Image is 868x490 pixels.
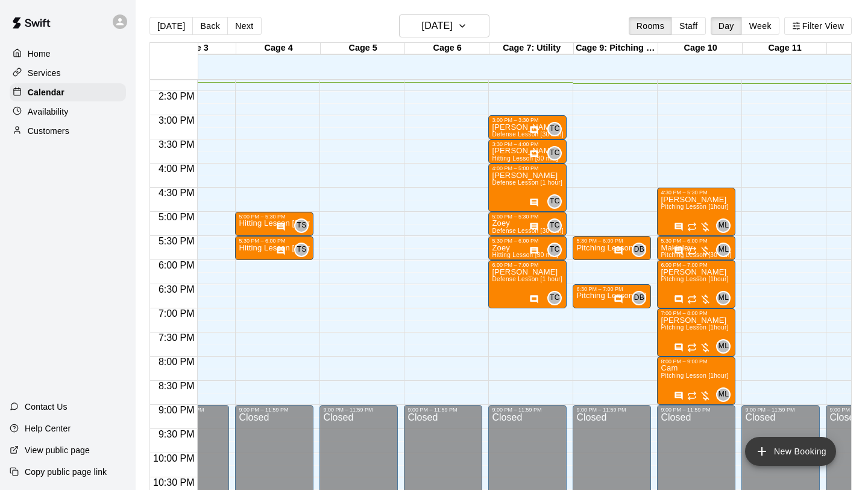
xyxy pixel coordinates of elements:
[239,238,310,244] div: 5:30 PM – 6:00 PM
[661,189,732,196] div: 4:30 PM – 5:30 PM
[687,222,697,232] span: Recurring event
[547,218,562,233] div: Taylor Chadwick
[156,429,198,439] span: 9:30 PM
[552,291,562,305] span: Taylor Chadwick
[492,227,563,234] span: Defense Lesson [30 min]
[529,222,539,232] svg: Has notes
[492,407,563,413] div: 9:00 PM – 11:59 PM
[661,252,731,258] span: Pitching Lesson [30 min]
[573,284,651,308] div: 6:30 PM – 7:00 PM: Pitching Lesson [30 min]
[719,292,729,304] span: ML
[550,196,560,208] span: TC
[156,332,198,343] span: 7:30 PM
[299,218,309,233] span: Tommy Santiago
[488,236,567,260] div: 5:30 PM – 6:00 PM: Zoey
[661,262,732,268] div: 6:00 PM – 7:00 PM
[156,91,198,101] span: 2:30 PM
[492,141,563,147] div: 3:30 PM – 4:00 PM
[492,262,563,268] div: 6:00 PM – 7:00 PM
[719,389,729,401] span: ML
[489,43,574,54] div: Cage 7: Utility
[674,343,684,352] svg: Has notes
[150,477,197,488] span: 10:30 PM
[156,284,198,294] span: 6:30 PM
[614,294,623,304] svg: Has notes
[156,381,198,391] span: 8:30 PM
[721,218,731,233] span: Michelle LaCourse
[297,220,306,232] span: TS
[156,236,198,246] span: 5:30 PM
[547,291,562,305] div: Taylor Chadwick
[719,244,729,256] span: ML
[573,236,651,260] div: 5:30 PM – 6:00 PM: Pitching Lesson [30 min]
[407,407,479,413] div: 9:00 PM – 11:59 PM
[529,198,539,208] svg: Has notes
[550,220,560,232] span: TC
[743,43,827,54] div: Cage 11
[156,188,198,198] span: 4:30 PM
[674,246,684,256] svg: Has notes
[239,407,310,413] div: 9:00 PM – 11:59 PM
[405,43,489,54] div: Cage 6
[28,48,51,60] p: Home
[634,292,644,304] span: DB
[552,218,562,233] span: Taylor Chadwick
[671,17,706,35] button: Staff
[399,14,489,37] button: [DATE]
[687,343,697,352] span: Recurring event
[10,122,126,140] div: Customers
[674,222,684,232] svg: Has notes
[661,407,732,413] div: 9:00 PM – 11:59 PM
[657,188,735,236] div: 4:30 PM – 5:30 PM: Kinsey
[550,123,560,135] span: TC
[294,243,309,257] div: Tommy Santiago
[634,244,644,256] span: DB
[574,43,658,54] div: Cage 9: Pitching Baseball
[637,243,646,257] span: Dakota Bandy
[10,45,126,63] div: Home
[10,83,126,101] a: Calendar
[576,238,647,244] div: 5:30 PM – 6:00 PM
[492,276,562,282] span: Defense Lesson [1 hour]
[552,146,562,161] span: Taylor Chadwick
[550,292,560,304] span: TC
[236,43,321,54] div: Cage 4
[488,115,567,139] div: 3:00 PM – 3:30 PM: Mary
[547,194,562,209] div: Taylor Chadwick
[492,238,563,244] div: 5:30 PM – 6:00 PM
[721,387,731,402] span: Michelle LaCourse
[674,294,684,304] svg: Has notes
[614,246,623,256] svg: Has notes
[276,246,286,256] svg: Has notes
[10,103,126,121] a: Availability
[227,17,261,35] button: Next
[156,405,198,415] span: 9:00 PM
[741,17,779,35] button: Week
[25,401,68,413] p: Contact Us
[661,276,728,282] span: Pitching Lesson [1hour]
[25,444,90,456] p: View public page
[719,340,729,352] span: ML
[488,260,567,308] div: 6:00 PM – 7:00 PM: Morgan
[716,291,731,305] div: Michelle LaCourse
[25,422,71,434] p: Help Center
[529,150,539,159] svg: Has notes
[492,131,563,138] span: Defense Lesson [30 min]
[547,122,562,136] div: Taylor Chadwick
[422,17,453,34] h6: [DATE]
[321,43,405,54] div: Cage 5
[299,243,309,257] span: Tommy Santiago
[552,194,562,209] span: Taylor Chadwick
[156,139,198,150] span: 3:30 PM
[529,294,539,304] svg: Has notes
[276,222,286,232] svg: Has notes
[716,387,731,402] div: Michelle LaCourse
[488,212,567,236] div: 5:00 PM – 5:30 PM: Zoey
[156,308,198,319] span: 7:00 PM
[149,17,193,35] button: [DATE]
[687,246,697,256] span: Recurring event
[721,339,731,354] span: Michelle LaCourse
[576,286,647,292] div: 6:30 PM – 7:00 PM
[550,244,560,256] span: TC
